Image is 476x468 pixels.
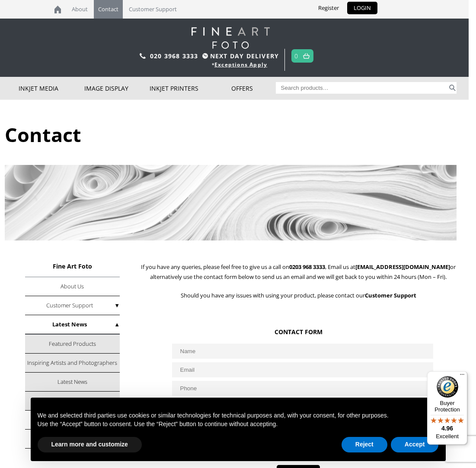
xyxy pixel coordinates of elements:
[140,53,146,59] img: phone.svg
[5,121,457,148] h1: Contact
[172,381,434,396] input: Phone
[172,344,434,359] input: Name
[347,2,377,14] a: LOGIN
[25,262,120,270] h3: Fine Art Foto
[312,2,345,14] a: Register
[427,371,467,445] button: Trusted Shops TrustmarkBuyer Protection4.96Excellent
[202,53,208,59] img: time.svg
[25,296,120,315] a: Customer Support
[25,335,120,354] a: Featured Products
[289,263,325,271] a: 0203 968 3333
[172,328,425,336] h3: CONTACT FORM
[427,433,467,440] p: Excellent
[276,82,447,94] input: Search products…
[38,437,142,452] button: Learn more and customize
[25,354,120,373] a: Inspiring Artists and Photographers
[441,425,453,432] span: 4.96
[25,315,120,334] a: Latest News
[214,61,267,68] a: Exceptions Apply
[303,53,310,59] img: basket.svg
[25,277,120,296] a: About Us
[365,291,416,299] strong: Customer Support
[427,400,467,413] p: Buyer Protection
[391,437,439,452] button: Accept
[200,51,279,61] span: NEXT DAY DELIVERY
[140,262,457,282] p: If you have any queries, please feel free to give us a call on , Email us at or alternatively use...
[437,376,458,398] img: Trusted Shops Trustmark
[355,263,450,271] a: [EMAIL_ADDRESS][DOMAIN_NAME]
[150,52,198,60] a: 020 3968 3333
[38,420,439,429] p: Use the “Accept” button to consent. Use the “Reject” button to continue without accepting.
[25,373,120,392] a: Latest News
[448,82,457,94] button: Search
[38,411,439,420] p: We and selected third parties use cookies or similar technologies for technical purposes and, wit...
[24,391,453,468] div: Notice
[140,291,457,300] p: Should you have any issues with using your product, please contact our
[457,371,467,382] button: Menu
[172,362,434,377] input: Email
[342,437,387,452] button: Reject
[192,27,270,49] img: logo-white.svg
[294,50,298,62] a: 0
